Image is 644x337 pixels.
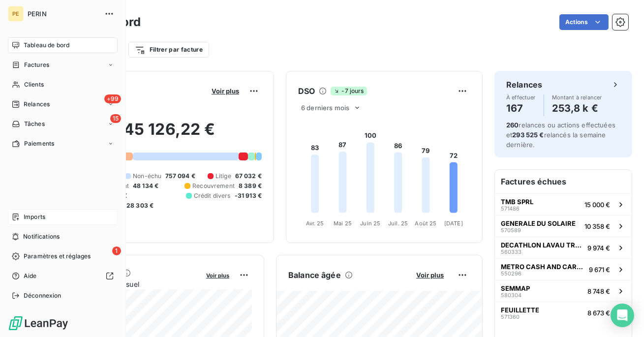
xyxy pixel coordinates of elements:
span: 550296 [501,271,521,276]
span: 580304 [501,292,521,298]
span: 48 134 € [133,182,158,190]
span: À effectuer [506,94,536,100]
span: 570589 [501,227,521,233]
span: Notifications [23,232,60,241]
tspan: [DATE] [444,220,463,227]
span: Non-échu [133,172,161,181]
span: 9 671 € [589,266,610,274]
span: Tableau de bord [24,41,69,50]
span: 8 389 € [239,182,262,190]
span: FEUILLETTE [501,306,539,314]
span: 6 derniers mois [301,104,349,112]
span: 8 748 € [587,287,610,295]
span: 15 000 € [584,201,610,209]
button: DECATHLON LAVAU TROYES5603339 974 € [495,237,632,258]
span: -28 303 € [123,201,153,210]
span: Recouvrement [192,182,235,190]
span: -7 jours [331,87,367,95]
div: PE [8,6,24,22]
h4: 167 [506,100,536,116]
h6: Factures échues [495,170,632,193]
span: 9 974 € [587,244,610,252]
span: GENERALE DU SOLAIRE [501,219,576,227]
span: Voir plus [416,271,444,279]
span: 757 094 € [165,172,195,181]
span: Crédit divers [194,191,231,200]
tspan: Avr. 25 [306,220,324,227]
button: Voir plus [209,87,242,95]
span: Paiements [24,139,54,148]
button: Voir plus [203,271,232,279]
button: GENERALE DU SOLAIRE57058910 358 € [495,215,632,237]
div: Open Intercom Messenger [611,304,634,327]
span: 571486 [501,206,520,212]
h4: 253,8 k € [552,100,602,116]
tspan: Mai 25 [334,220,352,227]
tspan: Août 25 [415,220,436,227]
span: SEMMAP [501,284,530,292]
span: DECATHLON LAVAU TROYES [501,241,583,249]
button: SEMMAP5803048 748 € [495,280,632,302]
h6: DSO [298,85,315,97]
span: 560333 [501,249,521,255]
button: TMB SPRL57148615 000 € [495,193,632,215]
span: -31 913 € [235,191,262,200]
img: Logo LeanPay [8,315,69,331]
span: 260 [506,121,519,129]
span: Litige [215,172,231,181]
button: Voir plus [413,271,447,279]
h2: 1 345 126,22 € [56,120,262,149]
span: 8 673 € [587,309,610,317]
button: METRO CASH AND CARRY FRANCE5502969 671 € [495,258,632,280]
span: 293 525 € [512,131,544,139]
span: Tâches [24,120,45,128]
span: PERIN [28,10,98,18]
span: Relances [24,100,50,109]
span: Clients [24,80,44,89]
button: FEUILLETTE5713608 673 € [495,302,632,323]
span: Voir plus [212,87,239,95]
span: Factures [24,61,49,69]
span: 15 [110,114,121,123]
span: Voir plus [206,272,229,279]
span: TMB SPRL [501,198,533,206]
button: Filtrer par facture [128,42,209,58]
tspan: Juil. 25 [388,220,408,227]
span: Chiffre d'affaires mensuel [56,279,199,289]
span: METRO CASH AND CARRY FRANCE [501,263,585,271]
a: Aide [8,268,118,284]
span: Paramètres et réglages [24,252,91,261]
span: 10 358 € [584,222,610,230]
h6: Balance âgée [288,269,341,281]
button: Actions [559,14,609,30]
span: relances ou actions effectuées et relancés la semaine dernière. [506,121,615,149]
tspan: Juin 25 [360,220,380,227]
span: 67 032 € [235,172,262,181]
span: 1 [112,246,121,255]
span: +99 [104,94,121,103]
h6: Relances [506,79,542,91]
span: Imports [24,213,45,221]
span: Déconnexion [24,291,61,300]
span: Aide [24,272,37,280]
span: Montant à relancer [552,94,602,100]
span: 571360 [501,314,520,320]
